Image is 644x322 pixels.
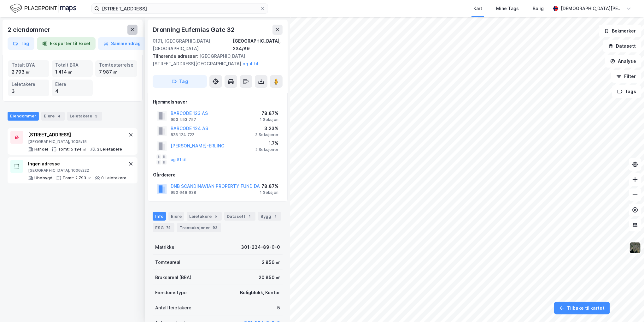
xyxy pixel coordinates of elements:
[155,274,191,281] div: Bruksareal (BRA)
[272,213,279,219] div: 1
[8,112,39,121] div: Eiendommer
[153,223,174,232] div: ESG
[605,55,641,68] button: Analyse
[612,292,644,322] iframe: Chat Widget
[56,62,89,69] div: Totalt BRA
[165,224,172,231] div: 74
[153,98,282,106] div: Hjemmelshaver
[241,243,280,251] div: 301-234-89-0-0
[56,113,62,119] div: 4
[260,182,278,190] div: 78.87%
[255,147,278,152] div: 2 Seksjoner
[155,259,180,266] div: Tomteareal
[612,85,641,98] button: Tags
[240,289,280,296] div: Boligblokk, Kontor
[168,212,184,221] div: Eiere
[224,212,255,221] div: Datasett
[599,25,641,37] button: Bokmerker
[12,88,45,95] div: 3
[153,212,166,221] div: Info
[277,304,280,312] div: 5
[10,3,76,14] img: logo.f888ab2527a4732fd821a326f86c7f29.svg
[56,88,89,95] div: 4
[177,223,221,232] div: Transaksjoner
[554,302,610,314] button: Tilbake til kartet
[153,52,278,68] div: [GEOGRAPHIC_DATA][STREET_ADDRESS][GEOGRAPHIC_DATA]
[98,37,146,50] button: Sammendrag
[155,304,191,312] div: Antall leietakere
[93,113,100,119] div: 3
[262,259,280,266] div: 2 856 ㎡
[153,171,282,179] div: Gårdeiere
[153,37,233,52] div: 0191, [GEOGRAPHIC_DATA], [GEOGRAPHIC_DATA]
[153,75,207,88] button: Tag
[8,37,34,50] button: Tag
[101,176,126,181] div: 0 Leietakere
[58,147,87,152] div: Tomt: 5 194 ㎡
[56,81,89,88] div: Eiere
[533,5,544,12] div: Bolig
[155,289,187,296] div: Eiendomstype
[629,242,641,254] img: 9k=
[260,117,278,122] div: 1 Seksjon
[153,25,236,35] div: Dronning Eufemias Gate 32
[12,81,45,88] div: Leietakere
[97,147,122,152] div: 3 Leietakere
[28,131,122,139] div: [STREET_ADDRESS]
[99,4,260,13] input: Søk på adresse, matrikkel, gårdeiere, leietakere eller personer
[603,40,641,52] button: Datasett
[153,53,199,59] span: Tilhørende adresser:
[99,69,133,75] div: 7 987 ㎡
[37,37,96,50] button: Eksporter til Excel
[213,213,219,219] div: 5
[255,140,278,147] div: 1.7%
[34,147,48,152] div: Handel
[56,69,89,75] div: 1 414 ㎡
[99,62,133,69] div: Tomtestørrelse
[255,132,278,137] div: 3 Seksjoner
[473,5,482,12] div: Kart
[12,69,45,75] div: 2 793 ㎡
[233,37,283,52] div: [GEOGRAPHIC_DATA], 234/89
[67,112,102,121] div: Leietakere
[171,190,196,195] div: 990 648 638
[211,224,219,231] div: 92
[155,243,176,251] div: Matrikkel
[28,139,122,144] div: [GEOGRAPHIC_DATA], 1005/15
[12,62,45,69] div: Totalt BYA
[258,212,281,221] div: Bygg
[255,125,278,132] div: 3.23%
[34,176,52,181] div: Ubebygd
[171,117,196,122] div: 993 453 757
[171,132,194,137] div: 828 124 722
[260,110,278,117] div: 78.87%
[259,274,280,281] div: 20 850 ㎡
[260,190,278,195] div: 1 Seksjon
[28,168,126,173] div: [GEOGRAPHIC_DATA], 1006/222
[8,25,52,35] div: 2 eiendommer
[611,70,641,83] button: Filter
[247,213,253,219] div: 1
[561,5,624,12] div: [DEMOGRAPHIC_DATA][PERSON_NAME]
[41,112,65,121] div: Eiere
[496,5,519,12] div: Mine Tags
[62,176,91,181] div: Tomt: 2 793 ㎡
[28,160,126,168] div: Ingen adresse
[187,212,222,221] div: Leietakere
